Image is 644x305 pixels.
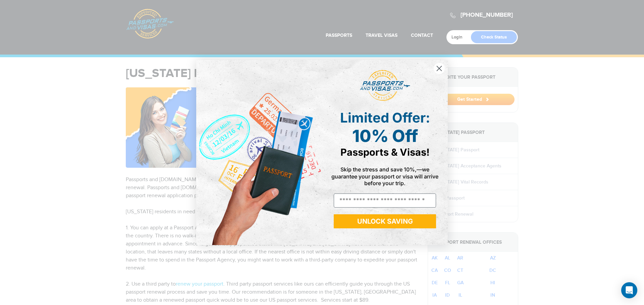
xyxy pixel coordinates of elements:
span: Limited Offer: [340,109,430,126]
div: Open Intercom Messenger [621,282,637,298]
img: de9cda0d-0715-46ca-9a25-073762a91ba7.png [196,60,322,245]
img: passports and visas [360,70,410,101]
button: UNLOCK SAVING [334,214,436,228]
span: Skip the stress and save 10%,—we guarantee your passport or visa will arrive before your trip. [331,166,438,186]
span: Passports & Visas! [340,146,430,158]
span: 10% Off [352,126,418,146]
button: Close dialog [433,63,445,74]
